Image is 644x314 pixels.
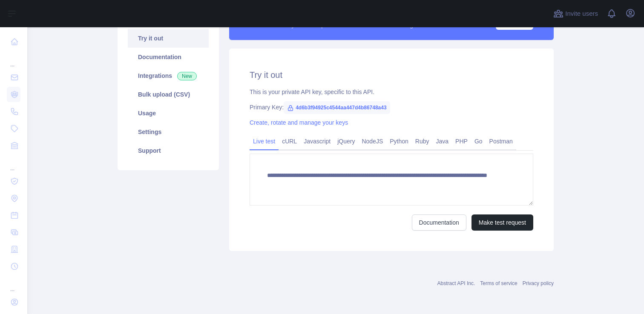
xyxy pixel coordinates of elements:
[284,101,390,114] span: 4d6b3f94925c4544aa447d4b86748a43
[486,134,516,148] a: Postman
[128,104,209,123] a: Usage
[128,48,209,66] a: Documentation
[358,134,386,148] a: NodeJS
[523,280,554,286] a: Privacy policy
[128,141,209,160] a: Support
[480,280,517,286] a: Terms of service
[452,134,471,148] a: PHP
[250,134,279,148] a: Live test
[250,103,533,111] div: Primary Key:
[412,134,433,148] a: Ruby
[250,88,533,96] div: This is your private API key, specific to this API.
[128,85,209,104] a: Bulk upload (CSV)
[7,155,20,172] div: ...
[552,7,600,20] button: Invite users
[128,66,209,85] a: Integrations New
[433,134,452,148] a: Java
[300,134,334,148] a: Javascript
[412,214,466,231] a: Documentation
[565,9,598,19] span: Invite users
[250,119,348,126] a: Create, rotate and manage your keys
[128,123,209,141] a: Settings
[437,280,475,286] a: Abstract API Inc.
[7,276,20,293] div: ...
[279,134,300,148] a: cURL
[386,134,412,148] a: Python
[7,51,20,68] div: ...
[334,134,358,148] a: jQuery
[471,214,533,231] button: Make test request
[471,134,486,148] a: Go
[250,69,533,81] h2: Try it out
[177,72,197,80] span: New
[128,29,209,48] a: Try it out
